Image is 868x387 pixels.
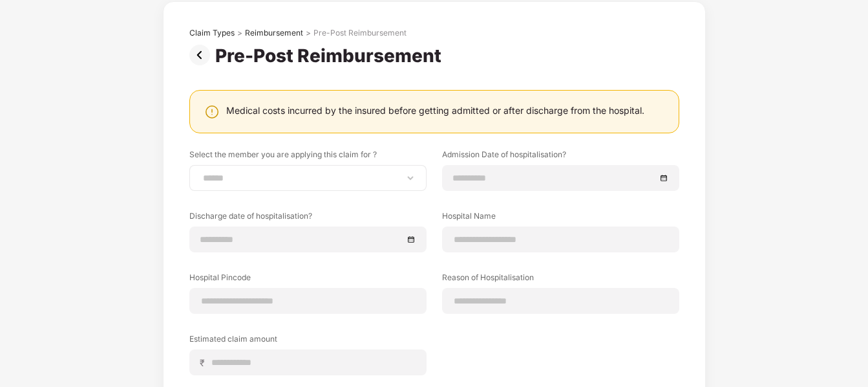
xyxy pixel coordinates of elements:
div: Claim Types [189,28,235,38]
label: Admission Date of hospitalisation? [442,149,679,165]
span: ₹ [200,357,210,369]
div: > [237,28,242,38]
label: Hospital Pincode [189,272,427,288]
div: Reimbursement [245,28,303,38]
label: Select the member you are applying this claim for ? [189,149,427,165]
label: Reason of Hospitalisation [442,272,679,288]
img: svg+xml;base64,PHN2ZyBpZD0iUHJldi0zMngzMiIgeG1sbnM9Imh0dHA6Ly93d3cudzMub3JnLzIwMDAvc3ZnIiB3aWR0aD... [189,45,215,65]
div: Pre-Post Reimbursement [313,28,407,38]
label: Discharge date of hospitalisation? [189,210,427,227]
div: Medical costs incurred by the insured before getting admitted or after discharge from the hospital. [226,104,644,116]
label: Estimated claim amount [189,333,427,349]
div: Pre-Post Reimbursement [215,45,447,67]
img: svg+xml;base64,PHN2ZyBpZD0iV2FybmluZ18tXzI0eDI0IiBkYXRhLW5hbWU9Ildhcm5pbmcgLSAyNHgyNCIgeG1sbnM9Im... [204,104,220,120]
div: > [306,28,311,38]
label: Hospital Name [442,210,679,227]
